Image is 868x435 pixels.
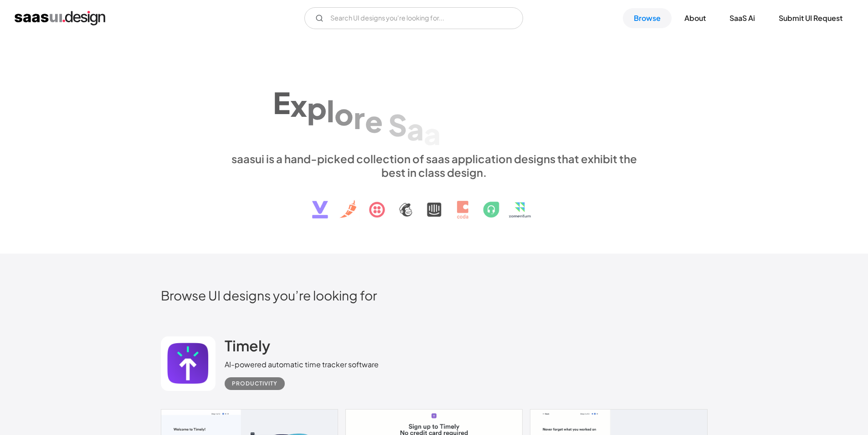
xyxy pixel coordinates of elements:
[354,100,365,135] div: r
[290,88,307,123] div: x
[225,73,644,143] h1: Explore SaaS UI design patterns & interactions.
[225,359,379,370] div: AI-powered automatic time tracker software
[365,104,383,139] div: e
[225,152,644,179] div: saasui is a hand-picked collection of saas application designs that exhibit the best in class des...
[296,179,572,226] img: text, icon, saas logo
[424,116,441,151] div: a
[334,96,354,131] div: o
[768,8,853,28] a: Submit UI Request
[273,85,290,120] div: E
[225,336,270,355] h2: Timely
[623,8,672,28] a: Browse
[673,8,717,28] a: About
[407,111,424,146] div: a
[304,7,523,29] form: Email Form
[307,90,327,125] div: p
[225,336,270,359] a: Timely
[232,378,277,389] div: Productivity
[719,8,766,28] a: SaaS Ai
[161,287,708,303] h2: Browse UI designs you’re looking for
[304,7,523,29] input: Search UI designs you're looking for...
[388,107,407,142] div: S
[327,93,334,128] div: l
[15,11,105,25] a: home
